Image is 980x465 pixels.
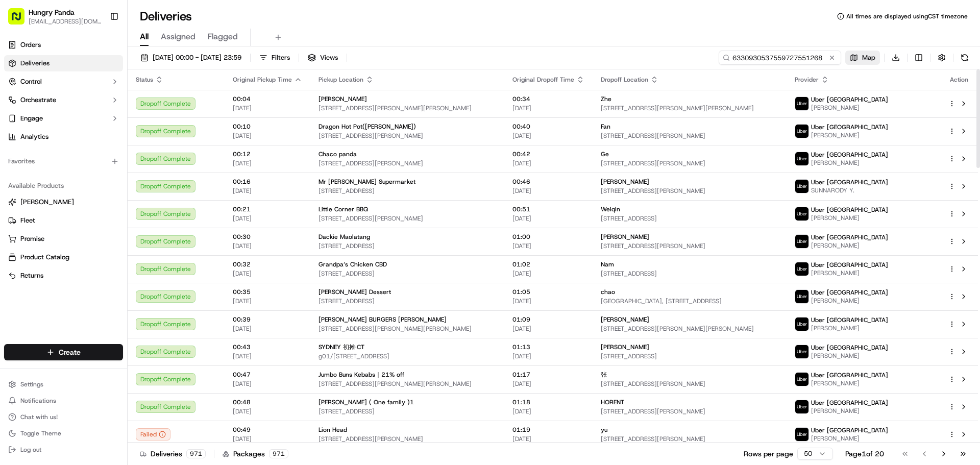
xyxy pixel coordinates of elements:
[318,371,404,379] span: Jumbo Buns Kebabs｜21% off
[512,159,584,167] span: [DATE]
[795,207,808,221] img: uber-new-logo.jpeg
[318,435,496,443] span: [STREET_ADDRESS][PERSON_NAME]
[512,371,584,379] span: 01:17
[795,76,819,84] span: Provider
[318,297,496,305] span: [STREET_ADDRESS]
[795,97,808,110] img: uber-new-logo.jpeg
[4,443,123,457] button: Log out
[512,123,584,131] span: 00:40
[233,380,302,388] span: [DATE]
[233,288,302,296] span: 00:35
[233,233,302,241] span: 00:30
[318,95,367,103] span: [PERSON_NAME]
[233,150,302,158] span: 00:12
[811,159,888,167] span: [PERSON_NAME]
[10,10,31,31] img: Nash
[4,344,123,360] button: Create
[512,343,584,351] span: 01:13
[811,241,888,250] span: [PERSON_NAME]
[811,324,888,332] span: [PERSON_NAME]
[72,253,124,261] a: Powered byPylon
[601,407,778,415] span: [STREET_ADDRESS][PERSON_NAME]
[318,352,496,360] span: g01/[STREET_ADDRESS]
[4,410,123,424] button: Chat with us!
[8,198,119,207] a: [PERSON_NAME]
[233,178,302,186] span: 00:16
[174,101,186,113] button: Start new chat
[233,242,302,250] span: [DATE]
[4,194,123,210] button: [PERSON_NAME]
[318,132,496,140] span: [STREET_ADDRESS][PERSON_NAME]
[208,31,238,43] span: Flagged
[233,214,302,223] span: [DATE]
[795,400,808,413] img: uber-new-logo.jpeg
[811,269,888,277] span: [PERSON_NAME]
[811,288,888,297] span: Uber [GEOGRAPHIC_DATA]
[4,394,123,408] button: Notifications
[512,398,584,406] span: 01:18
[20,59,50,68] span: Deliveries
[233,104,302,112] span: [DATE]
[744,449,793,459] p: Rows per page
[4,377,123,391] button: Settings
[6,224,82,242] a: 📗Knowledge Base
[318,315,447,324] span: [PERSON_NAME] BURGERS [PERSON_NAME]
[512,104,584,112] span: [DATE]
[512,187,584,195] span: [DATE]
[811,399,888,407] span: Uber [GEOGRAPHIC_DATA]
[601,352,778,360] span: [STREET_ADDRESS]
[601,205,620,213] span: Weiqin
[233,123,302,131] span: 00:10
[233,205,302,213] span: 00:21
[795,262,808,276] img: uber-new-logo.jpeg
[601,159,778,167] span: [STREET_ADDRESS][PERSON_NAME]
[601,371,607,379] span: 张
[29,7,75,17] button: Hungry Panda
[161,31,195,43] span: Assigned
[512,150,584,158] span: 00:42
[20,234,44,243] span: Promise
[233,260,302,268] span: 00:32
[233,426,302,434] span: 00:49
[601,233,649,241] span: [PERSON_NAME]
[20,271,43,280] span: Returns
[845,449,884,459] div: Page 1 of 20
[795,373,808,386] img: uber-new-logo.jpeg
[4,92,123,108] button: Orchestrate
[601,260,614,268] span: Nam
[811,371,888,379] span: Uber [GEOGRAPHIC_DATA]
[512,352,584,360] span: [DATE]
[601,104,778,112] span: [STREET_ADDRESS][PERSON_NAME][PERSON_NAME]
[318,426,347,434] span: Lion Head
[20,186,29,194] img: 1736555255976-a54dd68f-1ca7-489b-9aae-adbdc363a1c4
[32,186,83,194] span: [PERSON_NAME]
[318,104,496,112] span: [STREET_ADDRESS][PERSON_NAME][PERSON_NAME]
[20,95,56,105] span: Orchestrate
[4,110,123,127] button: Engage
[601,325,778,333] span: [STREET_ADDRESS][PERSON_NAME][PERSON_NAME]
[512,315,584,324] span: 01:09
[46,108,140,116] div: We're available if you need us!
[811,186,888,194] span: SUNNARODY Y.
[318,325,496,333] span: [STREET_ADDRESS][PERSON_NAME][PERSON_NAME]
[795,235,808,248] img: uber-new-logo.jpeg
[601,380,778,388] span: [STREET_ADDRESS][PERSON_NAME]
[20,216,35,225] span: Fleet
[272,53,290,62] span: Filters
[136,51,246,65] button: [DATE] 00:00 - [DATE] 23:59
[512,95,584,103] span: 00:34
[20,429,61,437] span: Toggle Theme
[811,352,888,360] span: [PERSON_NAME]
[795,317,808,331] img: uber-new-logo.jpeg
[512,325,584,333] span: [DATE]
[811,316,888,324] span: Uber [GEOGRAPHIC_DATA]
[10,41,186,57] p: Welcome 👋
[233,352,302,360] span: [DATE]
[512,233,584,241] span: 01:00
[4,249,123,265] button: Product Catalog
[601,178,649,186] span: [PERSON_NAME]
[29,17,102,26] span: [EMAIL_ADDRESS][DOMAIN_NAME]
[512,178,584,186] span: 00:46
[10,176,27,192] img: Bea Lacdao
